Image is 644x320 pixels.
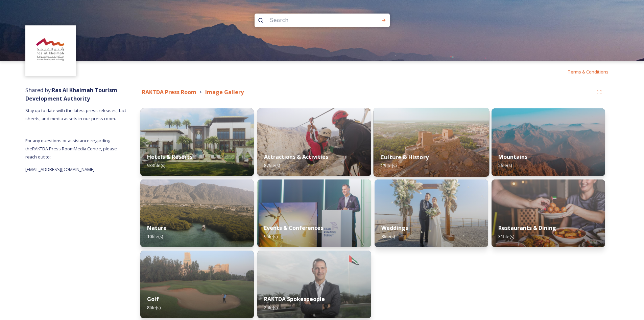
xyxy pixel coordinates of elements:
img: a622eb85-593b-49ea-86a1-be0a248398a8.jpg [140,108,254,176]
span: [EMAIL_ADDRESS][DOMAIN_NAME] [25,166,95,172]
strong: Nature [147,224,167,232]
span: 8 file(s) [381,233,395,239]
img: Logo_RAKTDA_RGB-01.png [26,26,75,76]
span: 2 file(s) [264,304,278,311]
strong: Events & Conferences [264,224,323,232]
span: For any questions or assistance regarding the RAKTDA Press Room Media Centre, please reach out to: [25,137,117,160]
strong: Mountains [498,153,527,161]
span: Stay up to date with the latest press releases, fact sheets, and media assets in our press room. [25,107,127,122]
span: 27 file(s) [380,163,397,169]
strong: RAKTDA Press Room [142,88,196,96]
img: f4b44afd-84a5-42f8-a796-2dedbf2b50eb.jpg [492,108,605,176]
span: 933 file(s) [147,162,165,168]
span: 87 file(s) [264,162,280,168]
span: 31 file(s) [498,233,514,239]
img: c1cbaa8e-154c-4d4f-9379-c8e58e1c7ae4.jpg [375,179,488,247]
span: 9 file(s) [264,233,278,239]
strong: Weddings [381,224,408,232]
img: f466d538-3deb-466c-bcc7-2195f0191b25.jpg [140,251,254,318]
span: 8 file(s) [147,304,161,311]
strong: Attractions & Activities [264,153,328,161]
strong: Hotels & Resorts [147,153,192,161]
strong: RAKTDA Spokespeople [264,295,325,303]
strong: Golf [147,295,159,303]
span: Terms & Conditions [568,69,609,75]
strong: Culture & History [380,153,429,161]
strong: Ras Al Khaimah Tourism Development Authority [25,86,117,102]
img: 6b2c4cc9-34ae-45d0-992d-9f5eeab804f7.jpg [257,108,371,176]
img: c31c8ceb-515d-4687-9f3e-56b1a242d210.jpg [257,251,371,318]
span: Shared by: [25,86,117,102]
img: 43bc6a4b-b786-4d98-b8e1-b86026dad6a6.jpg [257,179,371,247]
input: Search [267,13,359,28]
span: 10 file(s) [147,233,163,239]
strong: Image Gallery [205,88,244,96]
strong: Restaurants & Dining [498,224,556,232]
span: 5 file(s) [498,162,512,168]
img: f0db2a41-4a96-4f71-8a17-3ff40b09c344.jpg [140,179,254,247]
a: Terms & Conditions [568,68,619,76]
img: d36d2355-c23c-4ad7-81c7-64b1c23550e0.jpg [492,179,605,247]
img: 45dfe8e7-8c4f-48e3-b92b-9b2a14aeffa1.jpg [373,108,489,177]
